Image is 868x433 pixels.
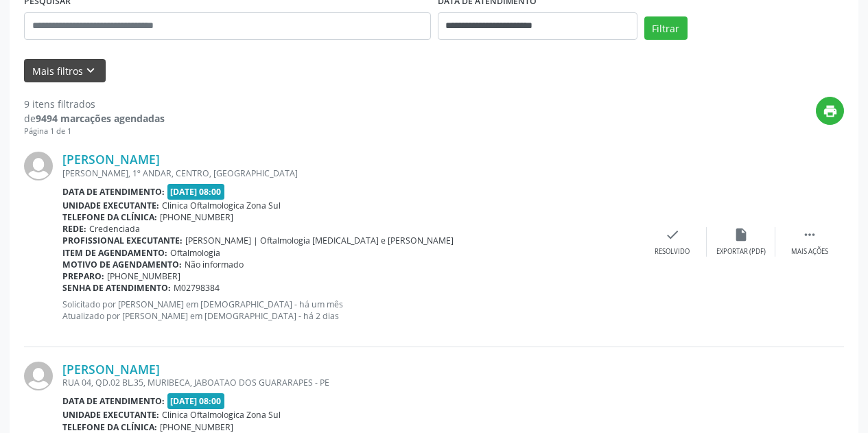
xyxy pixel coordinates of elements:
a: [PERSON_NAME] [62,362,160,377]
i:  [802,227,817,242]
span: [PHONE_NUMBER] [160,421,233,433]
div: Mais ações [791,247,828,257]
img: img [24,152,53,180]
span: Clinica Oftalmologica Zona Sul [162,200,281,211]
span: Não informado [185,259,244,270]
b: Data de atendimento: [62,395,165,407]
b: Item de agendamento: [62,247,167,259]
button: print [816,97,844,125]
b: Profissional executante: [62,235,183,246]
span: [DATE] 08:00 [167,184,225,200]
img: img [24,362,53,390]
b: Unidade executante: [62,409,159,421]
i: insert_drive_file [734,227,749,242]
b: Rede: [62,223,86,235]
b: Motivo de agendamento: [62,259,182,270]
b: Unidade executante: [62,200,159,211]
p: Solicitado por [PERSON_NAME] em [DEMOGRAPHIC_DATA] - há um mês Atualizado por [PERSON_NAME] em [D... [62,299,638,322]
i: keyboard_arrow_down [83,63,98,78]
div: 9 itens filtrados [24,97,165,111]
div: RUA 04, QD.02 BL.35, MURIBECA, JABOATAO DOS GUARARAPES - PE [62,377,638,388]
span: [PHONE_NUMBER] [107,270,180,282]
i: check [665,227,680,242]
a: [PERSON_NAME] [62,152,160,167]
b: Preparo: [62,270,104,282]
span: [DATE] 08:00 [167,393,225,409]
button: Filtrar [644,16,688,40]
span: Credenciada [89,223,140,235]
span: M02798384 [174,282,220,294]
b: Senha de atendimento: [62,282,171,294]
span: [PERSON_NAME] | Oftalmologia [MEDICAL_DATA] e [PERSON_NAME] [185,235,454,246]
div: [PERSON_NAME], 1º ANDAR, CENTRO, [GEOGRAPHIC_DATA] [62,167,638,179]
i: print [823,104,838,119]
div: Página 1 de 1 [24,126,165,137]
span: Oftalmologia [170,247,220,259]
span: [PHONE_NUMBER] [160,211,233,223]
strong: 9494 marcações agendadas [36,112,165,125]
div: de [24,111,165,126]
button: Mais filtroskeyboard_arrow_down [24,59,106,83]
div: Exportar (PDF) [716,247,766,257]
span: Clinica Oftalmologica Zona Sul [162,409,281,421]
b: Telefone da clínica: [62,421,157,433]
b: Data de atendimento: [62,186,165,198]
b: Telefone da clínica: [62,211,157,223]
div: Resolvido [655,247,690,257]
